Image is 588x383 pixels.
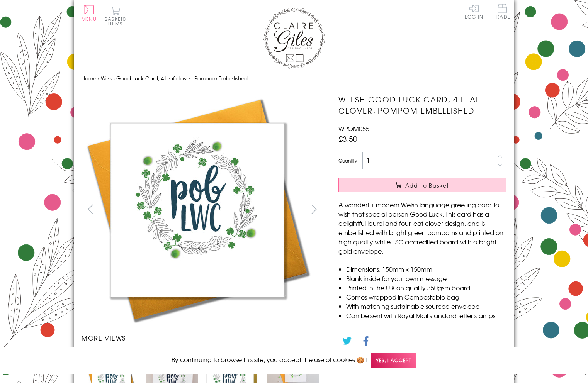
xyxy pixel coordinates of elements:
button: Menu [82,5,97,21]
a: Trade [494,4,510,20]
nav: breadcrumbs [82,71,506,86]
p: A wonderful modern Welsh language greeting card to wish that special person Good Luck. This card ... [338,200,506,256]
li: Dimensions: 150mm x 150mm [346,264,506,274]
li: With matching sustainable sourced envelope [346,302,506,311]
span: › [98,75,99,82]
h3: More views [82,333,323,342]
a: Log In [465,4,483,19]
button: Basket0 items [105,6,126,26]
span: Yes, I accept [371,353,416,368]
img: Welsh Good Luck Card, 4 leaf clover, Pompom Embellished [82,94,313,325]
button: next [306,200,323,218]
h1: Welsh Good Luck Card, 4 leaf clover, Pompom Embellished [338,94,506,116]
a: Home [82,75,96,82]
span: £3.50 [338,133,357,144]
li: Printed in the U.K on quality 350gsm board [346,283,506,292]
button: prev [82,200,99,218]
span: WPOM055 [338,124,369,133]
span: Trade [494,4,510,19]
img: Claire Giles Greetings Cards [263,8,325,69]
li: Blank inside for your own message [346,274,506,283]
span: Menu [82,15,97,22]
button: Add to Basket [338,178,506,192]
label: Quantity [338,157,357,164]
span: Add to Basket [405,181,449,189]
li: Comes wrapped in Compostable bag [346,292,506,302]
span: Welsh Good Luck Card, 4 leaf clover, Pompom Embellished [101,75,248,82]
li: Can be sent with Royal Mail standard letter stamps [346,311,506,320]
span: 0 items [108,15,126,27]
